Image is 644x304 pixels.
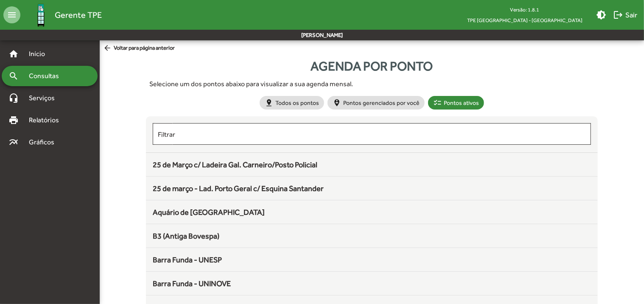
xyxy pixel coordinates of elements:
span: 25 de março - Lad. Porto Geral c/ Esquina Santander [153,184,324,193]
mat-icon: checklist [433,99,442,107]
span: Gerente TPE [55,8,102,22]
mat-icon: multiline_chart [8,137,19,147]
span: Barra Funda - UNESP [153,255,222,264]
span: 25 de Março c/ Ladeira Gal. Carneiro/Posto Policial [153,160,317,169]
span: Voltar para página anterior [103,44,175,53]
span: Relatórios [24,115,70,125]
mat-icon: home [8,49,19,59]
span: Aquário de [GEOGRAPHIC_DATA] [153,208,265,217]
mat-icon: menu [3,6,20,23]
mat-icon: brightness_medium [596,10,606,20]
div: Selecione um dos pontos abaixo para visualizar a sua agenda mensal. [149,79,594,89]
img: Logo [27,1,55,29]
mat-icon: arrow_back [103,44,114,53]
span: Gráficos [24,137,66,147]
mat-icon: pin_drop [265,99,273,107]
span: TPE [GEOGRAPHIC_DATA] - [GEOGRAPHIC_DATA] [460,15,589,25]
span: Consultas [24,71,70,81]
span: Barra Funda - UNINOVE [153,279,231,288]
mat-icon: person_pin_circle [333,99,341,107]
span: B3 (Antiga Bovespa) [153,231,219,240]
span: Início [24,49,57,59]
mat-icon: headset_mic [8,93,19,103]
mat-chip: Pontos ativos [428,96,484,110]
mat-icon: logout [613,10,623,20]
a: Gerente TPE [20,1,102,29]
span: Serviços [24,93,66,103]
div: Agenda por ponto [146,56,598,76]
mat-icon: search [8,71,19,81]
mat-icon: print [8,115,19,125]
span: Sair [613,7,637,23]
mat-chip: Todos os pontos [260,96,324,110]
mat-chip: Pontos gerenciados por você [328,96,425,110]
div: Versão: 1.8.1 [460,4,589,15]
button: Sair [610,7,641,23]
